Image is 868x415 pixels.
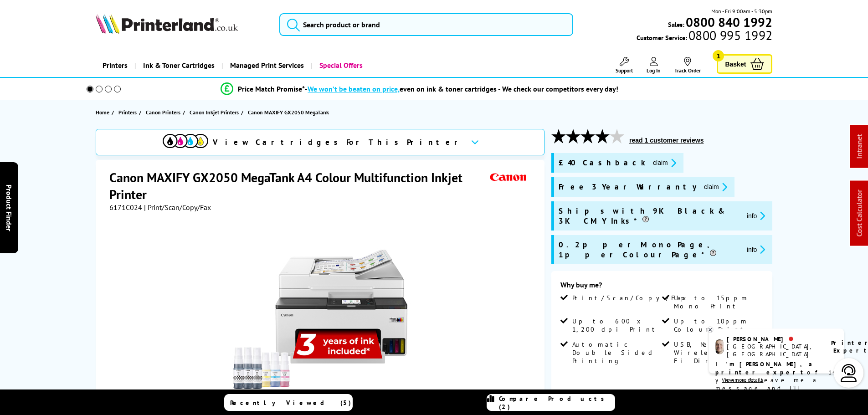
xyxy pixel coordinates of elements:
[717,54,772,74] a: Basket 1
[96,108,109,117] span: Home
[163,134,208,148] img: cmyk-icon.svg
[311,54,370,77] a: Special Offers
[96,54,134,77] a: Printers
[650,158,679,168] button: promo-description
[687,31,772,40] span: 0800 995 1992
[840,364,858,382] img: user-headset-light.svg
[248,109,329,116] span: Canon MAXIFY GX2050 MegaTank
[713,50,724,61] span: 1
[190,108,241,117] a: Canon Inkjet Printers
[701,182,730,192] button: promo-description
[146,108,180,117] span: Canon Printers
[616,57,633,74] a: Support
[711,7,772,15] span: Mon - Fri 9:00am - 5:30pm
[118,108,137,117] span: Printers
[744,244,768,255] button: promo-description
[674,294,761,310] span: Up to 15ppm Mono Print
[684,18,772,26] a: 0800 840 1992
[96,108,112,117] a: Home
[144,203,211,212] span: | Print/Scan/Copy/Fax
[559,240,740,260] span: 0.2p per Mono Page, 1p per Colour Page*
[637,31,772,42] span: Customer Service:
[719,334,819,342] div: [PERSON_NAME]
[499,395,615,411] span: Compare Products (2)
[616,67,633,74] span: Support
[668,20,684,29] span: Sales:
[305,84,618,93] div: - even on ink & toner cartridges - We check our competitors every day!
[118,108,139,117] a: Printers
[725,58,746,70] span: Basket
[143,54,215,77] span: Ink & Toner Cartridges
[230,399,351,407] span: Recently Viewed (5)
[96,14,268,36] a: Printerland Logo
[559,158,646,168] span: £40 Cashback
[855,134,864,159] a: Intranet
[74,81,765,97] li: modal_Promise
[221,54,311,77] a: Managed Print Services
[572,317,660,333] span: Up to 600 x 1,200 dpi Print
[647,57,661,74] a: Log In
[674,340,761,365] span: USB, Network, Wireless & Wi-Fi Direct
[707,361,837,404] p: of 14 years! Leave me a message and I'll respond ASAP
[134,54,221,77] a: Ink & Toner Cartridges
[487,394,615,411] a: Compare Products (2)
[109,203,142,212] span: 6171C024
[559,182,697,192] span: Free 3 Year Warranty
[647,67,661,74] span: Log In
[238,84,305,93] span: Price Match Promise*
[744,210,768,221] button: promo-description
[572,294,689,302] span: Print/Scan/Copy/Fax
[5,184,14,231] span: Product Finder
[559,206,740,226] span: Ships with 9K Black & 3K CMY Inks*
[707,338,715,354] img: ashley-livechat.png
[627,136,706,144] button: read 1 customer reviews
[686,14,772,31] b: 0800 840 1992
[190,108,239,117] span: Canon Inkjet Printers
[674,57,701,74] a: Track Order
[560,280,763,294] div: Why buy me?
[224,394,353,411] a: Recently Viewed (5)
[308,84,400,93] span: We won’t be beaten on price,
[232,230,411,409] img: Canon MAXIFY GX2050 MegaTank
[572,340,660,365] span: Automatic Double Sided Printing
[719,342,819,359] div: [GEOGRAPHIC_DATA], [GEOGRAPHIC_DATA]
[674,317,761,333] span: Up to 10ppm Colour Print
[855,190,864,237] a: Cost Calculator
[488,169,529,186] img: Canon
[146,108,183,117] a: Canon Printers
[213,137,463,147] span: View Cartridges For This Printer
[707,361,813,378] b: I'm [PERSON_NAME], a printer expert
[109,169,488,203] h1: Canon MAXIFY GX2050 MegaTank A4 Colour Multifunction Inkjet Printer
[279,13,573,36] input: Search product or brand
[96,14,238,34] img: Printerland Logo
